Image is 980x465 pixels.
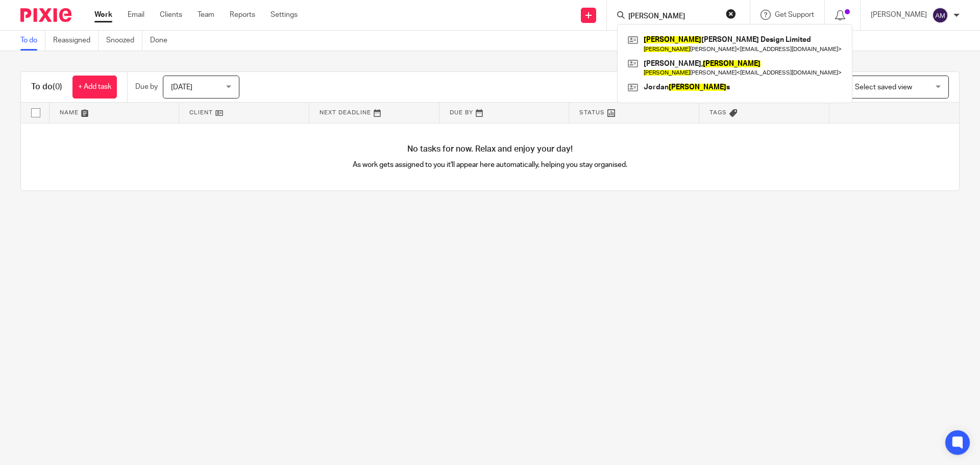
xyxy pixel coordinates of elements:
[709,110,727,115] span: Tags
[775,11,814,18] span: Get Support
[198,10,214,20] a: Team
[72,76,117,99] a: + Add task
[20,31,45,51] a: To do
[20,8,71,22] img: Pixie
[94,10,112,20] a: Work
[106,31,142,51] a: Snoozed
[271,10,298,20] a: Settings
[726,9,736,19] button: Clear
[128,10,144,20] a: Email
[230,10,255,20] a: Reports
[53,83,62,91] span: (0)
[150,31,175,51] a: Done
[135,82,158,92] p: Due by
[932,7,948,23] img: svg%3E
[171,84,192,91] span: [DATE]
[31,82,62,92] h1: To do
[627,12,719,21] input: Search
[160,10,182,20] a: Clients
[53,31,99,51] a: Reassigned
[256,160,725,170] p: As work gets assigned to you it'll appear here automatically, helping you stay organised.
[21,144,959,155] h4: No tasks for now. Relax and enjoy your day!
[871,10,927,20] p: [PERSON_NAME]
[855,84,912,91] span: Select saved view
